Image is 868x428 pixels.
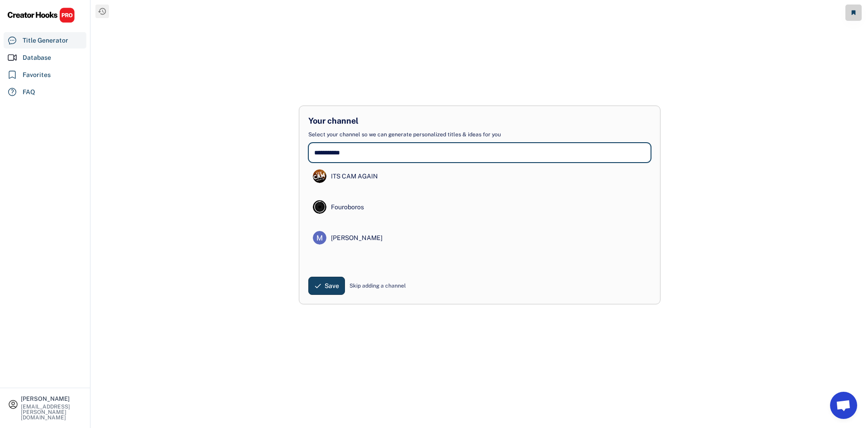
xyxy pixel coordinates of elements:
[23,53,51,63] div: Database
[21,396,82,402] div: [PERSON_NAME]
[349,282,406,290] div: Skip adding a channel
[7,7,75,23] img: CHPRO%20Logo.svg
[23,70,51,80] div: Favorites
[313,200,326,214] img: BY3T8b7iQ-i6hzM705LUEdLMkmZR7vwKeJb9obhQKefJcHHeNHLRLX6xPSikZh2lcX7J_ZgXskQ=s88-c-k-c0xffffffff-n...
[23,87,35,97] div: FAQ
[23,36,68,45] div: Title Generator
[331,172,378,181] div: ITS CAM AGAIN
[308,131,501,139] div: Select your channel so we can generate personalized titles & ideas for you
[313,169,326,183] img: ax-RLXRll87Jrn2YcIlks7NvnNsQtciKRTX26luDCj_AIcg6iol2LBQWB4BCJYcfwGlYwXaPnw=s88-c-k-c0xffffffff-no...
[308,115,359,126] div: Your channel
[308,277,345,295] button: Save
[313,231,326,245] img: AIdro_nN_xFYBwLAba0fX48V-pfQlSvz7fcdki5OWaY96H4=s88-c-k-c0xffffffff-no-rj-mo
[21,404,82,420] div: [EMAIL_ADDRESS][PERSON_NAME][DOMAIN_NAME]
[331,234,382,243] div: [PERSON_NAME]
[331,203,364,212] div: Fouroboros
[830,392,857,419] a: Open chat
